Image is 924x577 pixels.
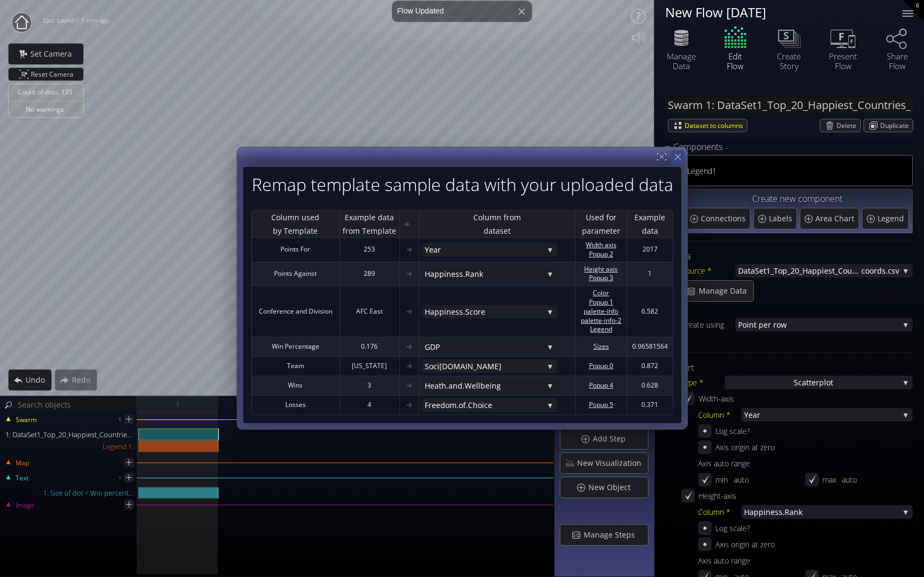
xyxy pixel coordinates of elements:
[715,440,775,454] div: Axis origin at zero
[25,375,51,385] span: Undo
[861,264,899,277] span: coords.csv
[815,213,857,224] span: Area Chart
[701,213,748,224] span: Connections
[665,140,900,154] div: Components
[880,119,913,132] span: Duplicate
[15,473,29,483] span: Text
[339,357,399,377] td: [US_STATE]
[665,361,900,375] div: Chart
[118,471,122,485] div: 1
[822,473,836,486] div: max
[439,360,543,374] span: [DOMAIN_NAME]
[698,286,753,296] span: Manage Data
[878,213,907,224] span: Legend
[339,338,399,357] td: 0.176
[424,243,543,257] span: Year
[424,360,439,374] span: Soci
[251,357,339,377] td: Team
[339,238,399,262] td: 253
[578,307,624,316] div: palette-info
[715,538,775,551] div: Axis origin at zero
[687,164,712,178] span: Legend
[685,119,747,132] span: Dataset to columns
[424,399,456,412] span: Freedom
[575,210,626,238] th: Used for parameter
[31,68,77,80] span: Reset Camera
[251,396,339,416] td: Losses
[446,305,543,318] span: ness.Score
[685,193,909,206] div: Create new component
[577,458,648,469] span: New Visualization
[339,210,399,238] th: Example data from Template
[339,396,399,416] td: 4
[15,458,29,468] span: Map
[578,289,624,298] div: Color
[578,265,624,274] div: Height axis
[626,210,673,238] th: Example data
[578,382,624,391] div: Popup 4
[842,473,913,486] div: auto
[712,164,906,178] span: 1
[665,5,889,19] div: New Flow [DATE]
[251,377,339,396] td: Wins
[715,521,750,535] div: Log scale?
[578,362,624,371] div: Popup 0
[578,298,624,307] div: Popup 1
[878,51,916,71] div: Share Flow
[251,175,673,194] h2: Remap template sample data with your uploaded data
[698,505,741,519] div: Column *
[176,397,179,411] span: 1
[424,305,446,318] span: Happi
[626,357,673,377] td: 0.872
[8,369,52,391] div: Undo action
[698,457,913,470] div: Axis auto range
[681,376,725,389] div: Type *
[626,396,673,416] td: 0.371
[251,338,339,357] td: Win Percentage
[462,379,543,393] span: .Wellbeing
[30,49,78,59] span: Set Camera
[118,413,122,426] div: 1
[681,318,735,331] div: Create using
[699,392,753,405] div: Width-axis
[738,264,861,277] span: DataSet1_Top_20_Happiest_Countries_2017_2023_with_
[339,287,399,338] td: AFC East
[251,238,339,262] td: Points For
[626,287,673,338] td: 6.582
[626,338,673,357] td: 0.96581564
[424,379,462,393] span: Heath.and
[592,433,632,444] span: Add Step
[418,210,574,238] th: Column from dataset
[15,398,135,411] input: Search objects
[794,376,798,389] span: S
[578,343,624,352] div: Sizes
[824,51,862,71] div: Present Flow
[456,399,543,412] span: .of.Choice
[698,408,741,422] div: Column *
[681,264,735,277] div: Source *
[1,487,138,499] div: 1: Size of dot = Win percent...
[15,500,35,510] span: Image
[424,341,543,354] span: GDP
[578,316,624,325] div: palette-info-2
[698,554,913,567] div: Axis auto range
[339,262,399,287] td: 289
[699,489,753,503] div: Height-axis
[578,250,624,259] div: Popup 2
[251,287,339,338] td: Conference and Division
[770,51,808,71] div: Create Story
[578,241,624,250] div: Width axis
[798,376,833,389] span: catterplot
[662,51,700,71] div: Manage Data
[744,505,764,519] span: Happ
[15,415,37,425] span: Swarm
[444,267,543,281] span: iness.Rank
[339,377,399,396] td: 3
[715,424,750,438] div: Log scale?
[588,482,637,493] span: New Object
[738,318,749,331] span: Poi
[578,325,624,335] div: Legend
[744,408,899,422] span: Year
[578,401,624,410] div: Popup 5
[1,440,138,452] div: Legend 1:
